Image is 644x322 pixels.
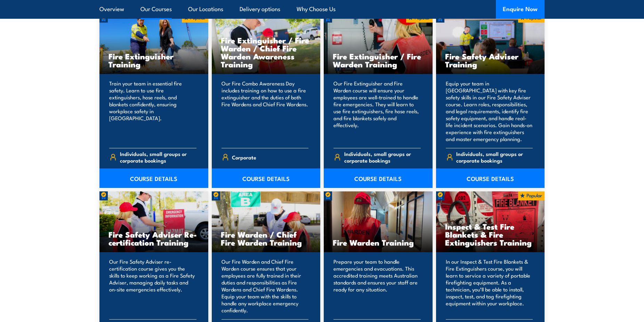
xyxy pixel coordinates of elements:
p: Prepare your team to handle emergencies and evacuations. This accredited training meets Australia... [333,258,421,314]
span: Individuals, small groups or corporate bookings [120,150,196,164]
h3: Fire Extinguisher / Fire Warden / Chief Fire Warden Awareness Training [221,36,312,68]
a: COURSE DETAILS [436,168,545,188]
p: Our Fire Combo Awareness Day includes training on how to use a fire extinguisher and the duties o... [222,80,309,142]
h3: Fire Warden / Chief Fire Warden Training [221,230,312,246]
h3: Fire Safety Adviser Training [445,52,536,68]
h3: Fire Extinguisher / Fire Warden Training [333,52,424,68]
h3: Fire Safety Adviser Re-certification Training [108,230,199,246]
a: COURSE DETAILS [324,168,433,188]
p: Our Fire Warden and Chief Fire Warden course ensures that your employees are fully trained in the... [222,258,309,314]
h3: Fire Extinguisher Training [108,52,199,68]
p: Our Fire Extinguisher and Fire Warden course will ensure your employees are well-trained to handl... [333,80,421,142]
span: Individuals, small groups or corporate bookings [456,150,533,164]
span: Corporate [232,152,256,163]
p: Train your team in essential fire safety. Learn to use fire extinguishers, hose reels, and blanke... [109,80,196,142]
p: Our Fire Safety Adviser re-certification course gives you the skills to keep working as a Fire Sa... [109,258,196,314]
a: COURSE DETAILS [99,168,208,188]
h3: Inspect & Test Fire Blankets & Fire Extinguishers Training [445,222,536,246]
span: Individuals, small groups or corporate bookings [344,150,421,164]
p: In our Inspect & Test Fire Blankets & Fire Extinguishers course, you will learn to service a vari... [446,258,533,314]
a: COURSE DETAILS [212,168,321,188]
p: Equip your team in [GEOGRAPHIC_DATA] with key fire safety skills in our Fire Safety Adviser cours... [446,80,533,142]
h3: Fire Warden Training [333,238,424,246]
